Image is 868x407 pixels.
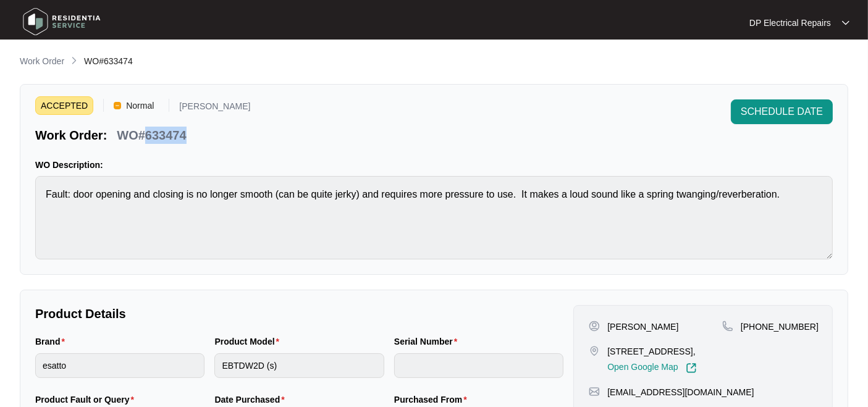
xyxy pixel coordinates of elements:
[589,321,600,332] img: user-pin
[35,393,139,406] label: Product Fault or Query
[214,393,289,406] label: Date Purchased
[749,17,831,29] p: DP Electrical Repairs
[179,102,250,115] p: [PERSON_NAME]
[741,321,819,333] p: [PHONE_NUMBER]
[589,386,600,397] img: map-pin
[121,96,159,115] span: Normal
[19,3,105,40] img: residentia service logo
[69,56,79,65] img: chevron-right
[607,386,754,398] p: [EMAIL_ADDRESS][DOMAIN_NAME]
[741,104,823,119] span: SCHEDULE DATE
[35,176,833,259] textarea: Fault: door opening and closing is no longer smooth (can be quite jerky) and requires more pressu...
[214,353,384,378] input: Product Model
[686,363,697,374] img: Link-External
[35,305,563,322] p: Product Details
[214,335,284,348] label: Product Model
[35,127,107,144] p: Work Order:
[84,56,133,66] span: WO#633474
[607,345,696,358] p: [STREET_ADDRESS],
[607,321,678,333] p: [PERSON_NAME]
[17,55,67,69] a: Work Order
[394,353,563,378] input: Serial Number
[35,159,833,171] p: WO Description:
[607,363,696,374] a: Open Google Map
[394,335,462,348] label: Serial Number
[35,335,70,348] label: Brand
[35,96,93,115] span: ACCEPTED
[842,20,849,26] img: dropdown arrow
[394,393,472,406] label: Purchased From
[35,353,204,378] input: Brand
[114,102,121,109] img: Vercel Logo
[20,55,64,67] p: Work Order
[722,321,733,332] img: map-pin
[731,99,833,124] button: SCHEDULE DATE
[117,127,186,144] p: WO#633474
[589,345,600,356] img: map-pin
